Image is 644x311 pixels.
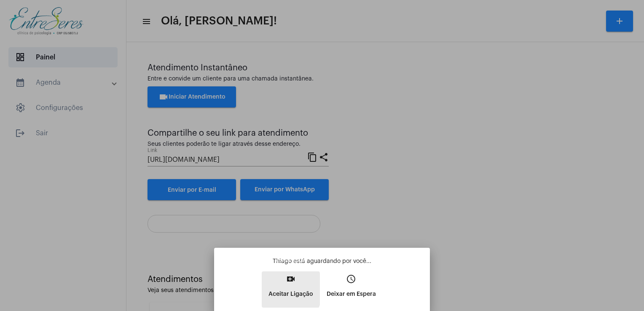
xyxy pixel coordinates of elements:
[221,257,423,265] p: Thiago está aguardando por você...
[320,271,383,308] button: Deixar em Espera
[327,287,376,302] p: Deixar em Espera
[268,287,313,302] p: Aceitar Ligação
[286,274,296,284] mat-icon: video_call
[273,256,310,265] div: Aceitar ligação
[346,274,356,284] mat-icon: access_time
[262,271,320,308] button: Aceitar Ligação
